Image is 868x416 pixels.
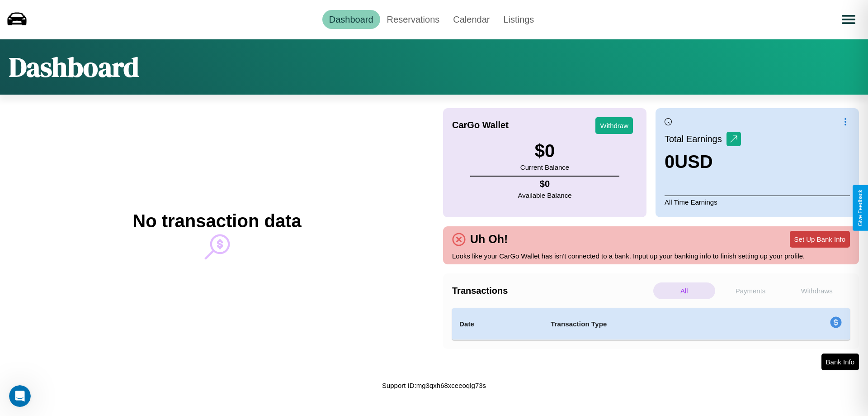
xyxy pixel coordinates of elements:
[520,141,569,161] h3: $ 0
[551,319,756,330] h4: Transaction Type
[665,152,741,172] h3: 0 USD
[595,117,633,134] button: Withdraw
[452,120,509,130] h4: CarGo Wallet
[520,161,569,173] p: Current Balance
[786,282,848,299] p: Withdraws
[821,354,859,370] button: Bank Info
[518,189,572,201] p: Available Balance
[452,286,651,296] h4: Transactions
[665,131,726,147] p: Total Earnings
[836,7,861,32] button: Open menu
[452,308,850,340] table: simple table
[322,10,380,29] a: Dashboard
[790,231,850,248] button: Set Up Bank Info
[382,379,486,392] p: Support ID: mg3qxh68xceeoqlg73s
[857,190,863,226] div: Give Feedback
[518,179,572,189] h4: $ 0
[653,282,715,299] p: All
[9,48,139,86] h1: Dashboard
[132,211,301,231] h2: No transaction data
[720,282,782,299] p: Payments
[466,233,512,246] h4: Uh Oh!
[665,196,850,208] p: All Time Earnings
[459,319,536,330] h4: Date
[9,385,31,407] iframe: Intercom live chat
[452,250,850,262] p: Looks like your CarGo Wallet has isn't connected to a bank. Input up your banking info to finish ...
[496,10,541,29] a: Listings
[446,10,496,29] a: Calendar
[380,10,447,29] a: Reservations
